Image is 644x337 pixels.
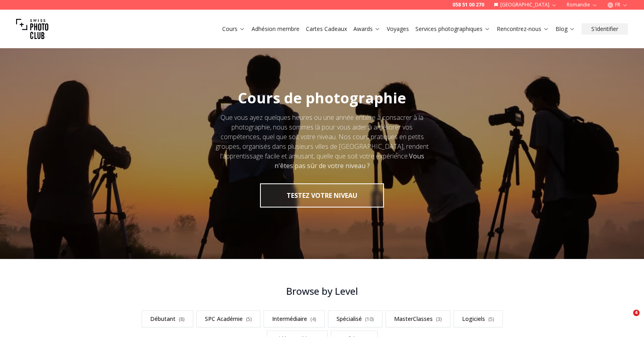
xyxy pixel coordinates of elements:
[633,310,640,316] span: 4
[365,316,374,323] span: ( 10 )
[16,13,48,45] img: Swiss photo club
[122,285,522,298] h3: Browse by Level
[384,23,412,35] button: Voyages
[350,23,384,35] button: Awards
[552,23,578,35] button: Blog
[415,25,490,33] a: Services photographiques
[488,316,494,323] span: ( 5 )
[264,310,325,327] a: Intermédiaire(4)
[386,310,450,327] a: MasterClasses(3)
[452,2,484,8] a: 058 51 00 270
[412,23,493,35] button: Services photographiques
[246,316,252,323] span: ( 5 )
[248,23,303,35] button: Adhésion membre
[238,88,406,108] span: Cours de photographie
[196,310,260,327] a: SPC Académie(5)
[497,25,549,33] a: Rencontrez-nous
[454,310,503,327] a: Logiciels(5)
[310,316,316,323] span: ( 4 )
[436,316,442,323] span: ( 3 )
[353,25,380,33] a: Awards
[617,310,636,329] iframe: Intercom live chat
[328,310,382,327] a: Spécialisé(10)
[219,23,248,35] button: Cours
[252,25,299,33] a: Adhésion membre
[555,25,575,33] a: Blog
[260,183,384,208] button: TESTEZ VOTRE NIVEAU
[306,25,347,33] a: Cartes Cadeaux
[303,23,350,35] button: Cartes Cadeaux
[142,310,193,327] a: Débutant(8)
[582,23,628,35] button: S'identifier
[179,316,185,323] span: ( 8 )
[493,23,552,35] button: Rencontrez-nous
[387,25,409,33] a: Voyages
[213,113,431,171] div: Que vous ayez quelques heures ou une année entière à consacrer à la photographie, nous sommes là ...
[222,25,245,33] a: Cours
